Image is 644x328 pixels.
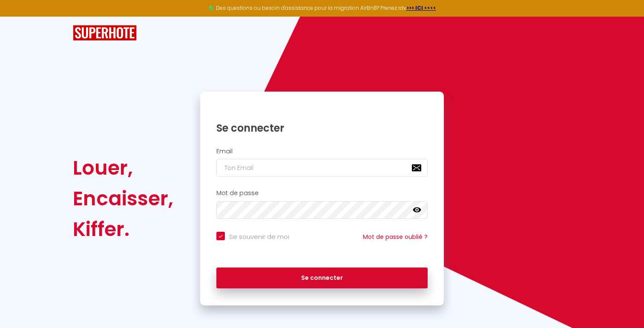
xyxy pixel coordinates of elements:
h1: Se connecter [216,121,428,135]
img: SuperHote logo [73,25,137,41]
button: Se connecter [216,268,428,289]
input: Ton Email [216,159,428,177]
a: Mot de passe oublié ? [363,233,428,241]
h2: Mot de passe [216,190,428,197]
div: Kiffer. [73,214,173,245]
h2: Email [216,148,428,155]
a: >>> ICI <<<< [406,4,436,12]
div: Louer, [73,152,173,183]
div: Encaisser, [73,183,173,214]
